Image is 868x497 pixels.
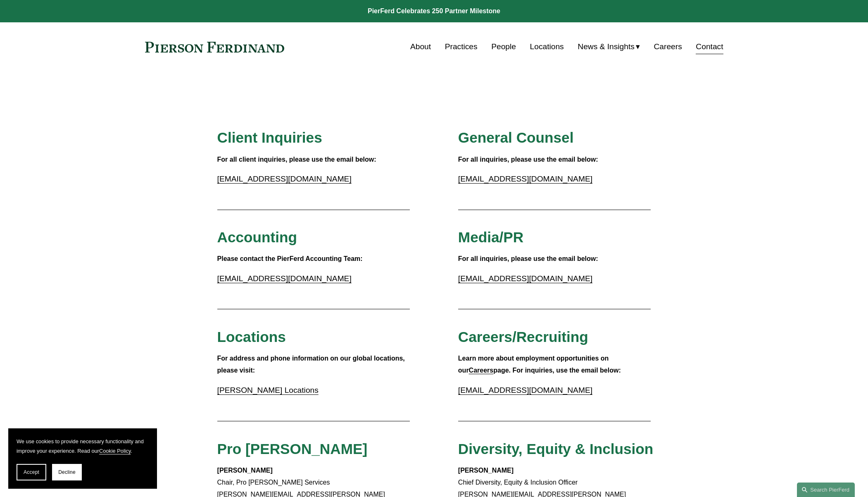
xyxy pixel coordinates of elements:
a: About [410,39,431,55]
a: folder dropdown [578,39,640,55]
strong: Please contact the PierFerd Accounting Team: [217,255,363,262]
span: Diversity, Equity & Inclusion [458,441,654,457]
a: [EMAIL_ADDRESS][DOMAIN_NAME] [217,174,352,183]
a: [EMAIL_ADDRESS][DOMAIN_NAME] [458,274,592,283]
span: Decline [58,469,76,475]
a: [EMAIL_ADDRESS][DOMAIN_NAME] [458,174,592,183]
span: Media/PR [458,229,523,245]
strong: page. For inquiries, use the email below: [493,367,621,374]
a: [PERSON_NAME] Locations [217,386,319,394]
a: Practices [445,39,478,55]
span: Client Inquiries [217,129,322,146]
span: News & Insights [578,40,635,54]
span: Pro [PERSON_NAME] [217,441,368,457]
button: Accept [17,464,46,480]
a: Careers [469,367,494,374]
p: We use cookies to provide necessary functionality and improve your experience. Read our . [17,437,149,456]
strong: For address and phone information on our global locations, please visit: [217,355,407,374]
a: Contact [696,39,723,55]
span: Careers/Recruiting [458,329,588,345]
strong: [PERSON_NAME] [217,467,273,474]
a: Cookie Policy [99,448,131,454]
span: General Counsel [458,129,574,146]
strong: For all inquiries, please use the email below: [458,255,598,262]
strong: Learn more about employment opportunities on our [458,355,611,374]
a: [EMAIL_ADDRESS][DOMAIN_NAME] [458,386,592,394]
a: [EMAIL_ADDRESS][DOMAIN_NAME] [217,274,352,283]
span: Accounting [217,229,297,245]
strong: For all client inquiries, please use the email below: [217,156,376,163]
a: Locations [530,39,564,55]
a: Careers [654,39,682,55]
strong: For all inquiries, please use the email below: [458,156,598,163]
a: Search this site [797,483,855,497]
span: Accept [24,469,39,475]
section: Cookie banner [8,428,157,489]
strong: [PERSON_NAME] [458,467,514,474]
button: Decline [52,464,82,480]
a: People [491,39,516,55]
span: Locations [217,329,286,345]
